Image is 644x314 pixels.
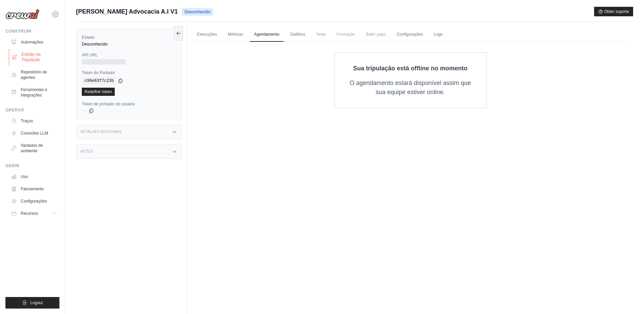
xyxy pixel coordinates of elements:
[82,41,176,47] div: Desconhecido
[21,87,57,98] font: Ferramentas e integrações
[250,28,283,42] a: Agendamento
[182,8,213,16] span: Desconhecido
[5,29,59,34] div: Construir
[8,196,59,207] a: Configurações
[30,300,43,306] span: Logout
[362,28,390,41] span: Chat is not available until the deployment is complete
[8,84,59,101] a: Ferramentas e integrações
[604,9,629,14] font: Obter suporte
[82,35,176,40] label: Estado
[82,88,115,96] a: Redefinir token
[610,281,644,314] div: Widget de chat
[5,297,59,309] button: Logout
[21,52,57,63] font: Estúdio da Tripulação
[8,128,59,139] a: Conexões LLM
[21,211,38,216] span: Recursos
[21,143,57,154] font: Variáveis de ambiente
[392,28,427,42] a: Configurações
[8,140,59,156] a: Variáveis de ambiente
[610,281,644,314] iframe: Chat Widget
[9,49,60,65] a: Estúdio da Tripulação
[21,69,57,80] font: Repositório de agentes
[8,116,59,126] a: Traços
[333,28,359,41] span: Training is not available until the deployment is complete
[8,171,59,182] a: Uso
[76,7,178,16] span: [PERSON_NAME] Advocacia A.I V1
[8,37,59,48] a: Automações
[5,163,59,169] div: Gerir
[21,118,33,124] font: Traços
[21,174,28,179] font: Uso
[82,52,176,58] label: API URL
[21,198,47,204] font: Configurações
[5,9,39,19] img: Logotipo
[82,70,176,75] label: Token do Portador
[594,7,633,16] button: Obter suporte
[21,39,43,45] font: Automações
[8,184,59,194] a: Faturamento
[430,28,447,42] a: Logs
[80,130,122,134] h3: Detalhes adicionais
[21,186,44,192] font: Faturamento
[8,208,59,219] button: Recursos
[21,130,48,136] font: Conexões LLM
[193,28,221,42] a: Execuções
[5,107,59,113] div: Operar
[82,101,176,107] label: Token de portador do usuário
[8,67,59,83] a: Repositório de agentes
[346,78,475,97] p: O agendamento estará disponível assim que sua equipe estiver online.
[82,77,116,85] code: c96e63f7c23b
[346,64,475,73] p: Sua tripulação está offline no momento
[286,28,309,42] a: Gatilhos
[80,150,93,154] h3: Ações
[312,28,330,41] span: Teste
[224,28,247,42] a: Métricas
